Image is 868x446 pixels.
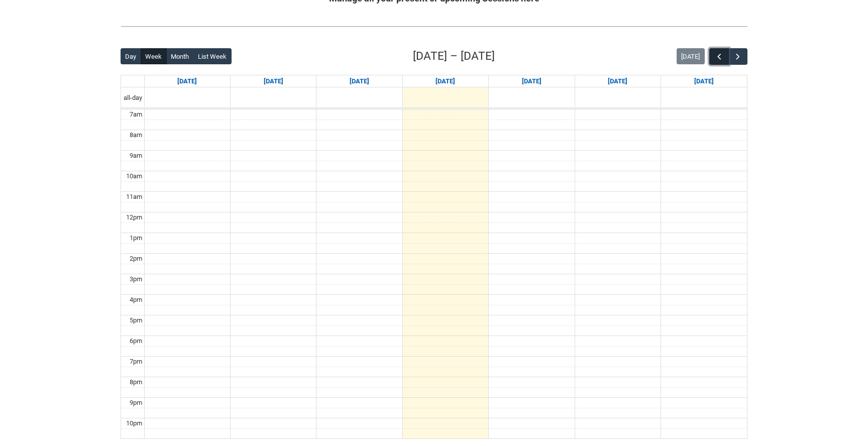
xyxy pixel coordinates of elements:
div: 9pm [128,398,144,408]
div: 10am [124,171,144,181]
div: 7pm [128,357,144,367]
button: Week [141,48,167,64]
div: 4pm [128,295,144,305]
button: Next Week [728,48,747,65]
button: Previous Week [709,48,728,65]
button: Month [166,48,194,64]
button: List Week [193,48,232,64]
div: 6pm [128,336,144,346]
a: Go to September 13, 2025 [692,75,716,87]
a: Go to September 8, 2025 [262,75,285,87]
a: Go to September 11, 2025 [520,75,544,87]
div: 7am [128,109,144,120]
h2: [DATE] – [DATE] [413,48,495,65]
div: 8pm [128,377,144,387]
div: 2pm [128,254,144,264]
div: 10pm [124,418,144,428]
div: 9am [128,151,144,161]
a: Go to September 12, 2025 [606,75,629,87]
div: 1pm [128,233,144,243]
div: 11am [124,192,144,202]
button: [DATE] [677,48,705,64]
a: Go to September 9, 2025 [348,75,371,87]
a: Go to September 10, 2025 [433,75,457,87]
div: 3pm [128,274,144,284]
a: Go to September 7, 2025 [175,75,199,87]
span: all-day [122,93,144,103]
div: 5pm [128,315,144,325]
div: 12pm [124,212,144,222]
button: Day [121,48,141,64]
div: 8am [128,130,144,140]
img: REDU_GREY_LINE [121,21,747,32]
